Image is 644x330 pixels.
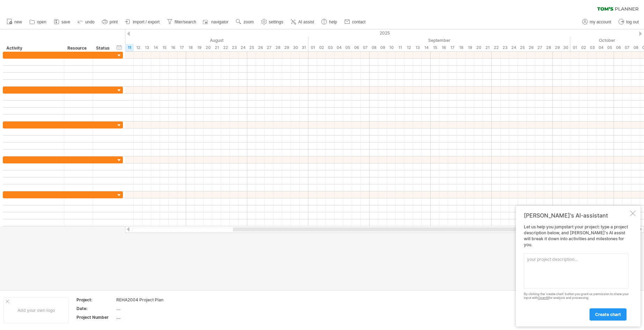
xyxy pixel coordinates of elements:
a: my account [580,17,613,27]
div: Saturday, 6 September 2025 [352,44,361,51]
div: Friday, 15 August 2025 [160,44,169,51]
div: Wednesday, 3 September 2025 [326,44,335,51]
div: Thursday, 18 September 2025 [457,44,466,51]
div: Wednesday, 10 September 2025 [387,44,396,51]
a: save [52,17,72,27]
div: Saturday, 16 August 2025 [169,44,177,51]
div: Status [96,45,111,52]
a: settings [259,17,285,27]
span: navigator [211,20,228,24]
div: Friday, 29 August 2025 [282,44,291,51]
a: zoom [234,17,256,27]
div: Sunday, 7 September 2025 [361,44,369,51]
div: Tuesday, 12 August 2025 [134,44,142,51]
div: Wednesday, 27 August 2025 [265,44,273,51]
div: Saturday, 13 September 2025 [413,44,422,51]
div: September 2025 [308,37,570,44]
span: print [110,20,118,24]
a: open [28,17,49,27]
span: filter/search [175,20,196,24]
a: log out [617,17,641,27]
div: .... [116,314,175,320]
div: REHA2004 Project Plan [116,297,175,303]
div: Monday, 22 September 2025 [492,44,500,51]
a: filter/search [165,17,198,27]
div: Add your own logo [3,297,69,323]
a: contact [343,17,368,27]
div: Saturday, 20 September 2025 [474,44,483,51]
div: Wednesday, 8 October 2025 [631,44,640,51]
div: Friday, 19 September 2025 [466,44,474,51]
div: Let us help you jumpstart your project: type a project description below, and [PERSON_NAME]'s AI ... [524,224,629,320]
div: Project Number [76,314,115,320]
span: open [37,20,46,24]
div: Sunday, 31 August 2025 [300,44,308,51]
div: Activity [6,45,60,52]
div: Thursday, 11 September 2025 [396,44,404,51]
a: import / export [123,17,162,27]
div: Monday, 6 October 2025 [614,44,623,51]
span: create chart [595,312,621,317]
div: Tuesday, 9 September 2025 [378,44,387,51]
div: Tuesday, 19 August 2025 [195,44,204,51]
div: .... [116,306,175,311]
span: log out [626,20,639,24]
div: By clicking the 'create chart' button you grant us permission to share your input with for analys... [524,292,629,300]
a: help [320,17,339,27]
div: Monday, 15 September 2025 [431,44,439,51]
div: Monday, 29 September 2025 [553,44,562,51]
div: Friday, 26 September 2025 [527,44,535,51]
a: navigator [202,17,230,27]
span: save [61,20,70,24]
div: Date: [76,306,115,311]
div: Tuesday, 30 September 2025 [562,44,570,51]
span: help [329,20,337,24]
div: August 2025 [38,37,308,44]
div: Resource [67,45,89,52]
span: import / export [133,20,160,24]
div: Monday, 1 September 2025 [308,44,317,51]
span: undo [85,20,95,24]
div: Thursday, 28 August 2025 [273,44,282,51]
div: Monday, 25 August 2025 [247,44,256,51]
a: print [100,17,120,27]
div: Thursday, 21 August 2025 [212,44,221,51]
span: contact [352,20,366,24]
a: OpenAI [538,296,549,300]
div: Thursday, 14 August 2025 [151,44,160,51]
div: Wednesday, 1 October 2025 [570,44,579,51]
div: Wednesday, 24 September 2025 [509,44,518,51]
div: Monday, 11 August 2025 [125,44,134,51]
div: Monday, 8 September 2025 [369,44,378,51]
div: Tuesday, 7 October 2025 [623,44,631,51]
div: Thursday, 25 September 2025 [518,44,527,51]
div: Sunday, 14 September 2025 [422,44,431,51]
div: Saturday, 30 August 2025 [291,44,300,51]
span: new [14,20,22,24]
div: Monday, 18 August 2025 [186,44,195,51]
div: Sunday, 21 September 2025 [483,44,492,51]
div: Sunday, 5 October 2025 [605,44,614,51]
div: Sunday, 28 September 2025 [544,44,553,51]
div: Wednesday, 17 September 2025 [448,44,457,51]
div: Saturday, 23 August 2025 [230,44,239,51]
span: zoom [243,20,254,24]
div: Saturday, 4 October 2025 [597,44,605,51]
div: Sunday, 24 August 2025 [239,44,247,51]
a: new [5,17,24,27]
div: Thursday, 2 October 2025 [579,44,588,51]
div: Tuesday, 23 September 2025 [500,44,509,51]
div: Wednesday, 13 August 2025 [142,44,151,51]
div: Project: [76,297,115,303]
a: undo [76,17,97,27]
div: Friday, 5 September 2025 [343,44,352,51]
div: Sunday, 17 August 2025 [177,44,186,51]
div: Tuesday, 26 August 2025 [256,44,265,51]
div: Saturday, 27 September 2025 [535,44,544,51]
div: Friday, 3 October 2025 [588,44,597,51]
div: Thursday, 4 September 2025 [335,44,343,51]
div: [PERSON_NAME]'s AI-assistant [524,212,629,219]
div: Tuesday, 16 September 2025 [439,44,448,51]
div: Wednesday, 20 August 2025 [204,44,212,51]
div: Tuesday, 2 September 2025 [317,44,326,51]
